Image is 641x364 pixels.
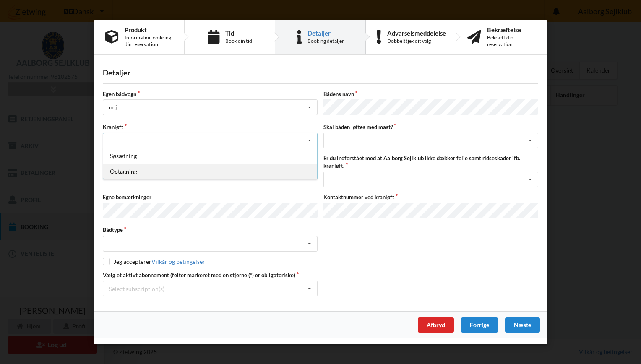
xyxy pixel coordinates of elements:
div: Select subscription(s) [109,285,164,292]
label: Kontaktnummer ved kranløft [323,193,538,200]
div: Booking detaljer [307,38,344,44]
label: Jeg accepterer [103,257,205,265]
label: Egne bemærkninger [103,193,318,200]
div: Afbryd [418,317,454,333]
div: Dobbelttjek dit valg [387,38,446,44]
a: Vilkår og betingelser [151,257,205,265]
div: Book din tid [225,38,252,44]
div: Tid [225,30,252,36]
div: Næste [505,317,540,333]
div: Detaljer [307,30,344,36]
label: Egen bådvogn [103,90,318,98]
div: Detaljer [103,68,538,78]
div: Produkt [125,26,173,33]
label: Kranløft [103,123,318,131]
label: Skal båden løftes med mast? [323,123,538,131]
label: Vælg et aktivt abonnement (felter markeret med en stjerne (*) er obligatoriske) [103,271,318,279]
label: Bådtype [103,226,318,234]
div: Bekræft din reservation [487,34,536,48]
div: Optagning [103,164,317,179]
div: Søsætning [103,148,317,164]
div: Information omkring din reservation [125,34,173,48]
label: Er du indforstået med at Aalborg Sejlklub ikke dækker folie samt ridseskader ifb. kranløft. [323,154,538,169]
div: Forrige [461,317,498,333]
div: Bekræftelse [487,26,536,33]
label: Bådens navn [323,90,538,98]
div: Advarselsmeddelelse [387,30,446,36]
div: nej [109,104,117,110]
